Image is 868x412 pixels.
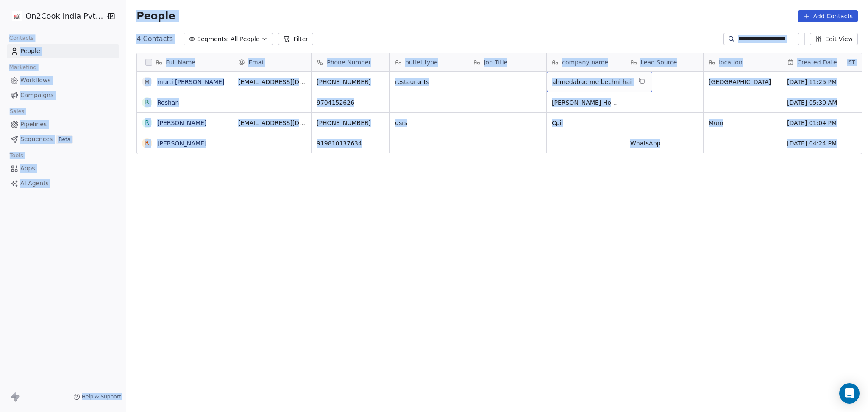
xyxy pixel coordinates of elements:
span: Job Title [484,58,507,67]
span: People [136,10,175,22]
a: AI Agents [7,176,119,190]
span: Campaigns [20,91,53,100]
div: Job Title [468,53,546,71]
div: Email [233,53,311,71]
a: Pipelines [7,117,119,131]
span: location [719,58,743,67]
span: restaurants [395,78,463,86]
span: Marketing [6,61,40,74]
span: Lead Source [640,58,677,67]
div: outlet type [390,53,468,71]
a: Campaigns [7,88,119,102]
span: 919810137634 [317,139,384,148]
div: R [145,98,149,107]
span: Beta [56,135,73,144]
span: IST [847,59,855,66]
span: [GEOGRAPHIC_DATA] [709,78,776,86]
a: Roshan [157,99,179,106]
span: Meta [630,78,698,86]
div: Created DateIST [782,53,860,71]
button: Edit View [810,33,858,45]
a: People [7,44,119,58]
span: Contacts [6,32,37,45]
button: Add Contacts [798,10,858,22]
div: location [704,53,782,71]
button: On2Cook India Pvt. Ltd. [10,9,100,23]
div: R [145,139,149,148]
span: Pipelines [20,120,47,129]
span: [EMAIL_ADDRESS][DOMAIN_NAME] [238,119,306,127]
img: on2cook%20logo-04%20copy.jpg [12,11,22,21]
span: Mum [709,119,776,127]
span: Sequences [20,135,53,144]
div: Full Name [137,53,233,71]
a: Help & Support [73,393,121,400]
button: Filter [278,33,313,45]
a: murti [PERSON_NAME] [157,78,224,85]
span: [PERSON_NAME] Hospitality [552,98,620,107]
div: Lead Source [625,53,703,71]
span: AI Agents [20,179,49,188]
a: [PERSON_NAME] [157,120,206,126]
span: ahmedabad me bechni hai [552,78,632,86]
span: All People [231,35,259,44]
span: qsrs [395,119,463,127]
span: Phone Number [327,58,371,67]
a: Apps [7,161,119,175]
span: [DATE] 01:04 PM [787,119,855,127]
span: outlet type [405,58,438,67]
span: Sales [6,105,28,118]
span: [DATE] 04:24 PM [787,139,855,148]
span: People [20,47,40,56]
span: Full Name [166,58,195,67]
div: Open Intercom Messenger [839,383,860,404]
span: Created Date [797,58,837,67]
span: Email [248,58,265,67]
a: SequencesBeta [7,132,119,146]
span: company name [562,58,608,67]
span: 4 Contacts [136,34,173,44]
span: Workflows [20,76,51,85]
span: [DATE] 11:25 PM [787,78,855,86]
a: Workflows [7,73,119,87]
span: [DATE] 05:30 AM [787,98,855,107]
span: [EMAIL_ADDRESS][DOMAIN_NAME] [238,78,306,86]
span: On2Cook India Pvt. Ltd. [25,11,103,22]
span: Apps [20,164,35,173]
span: Tools [6,149,27,162]
div: grid [137,72,233,395]
span: 9704152626 [317,98,384,107]
span: [PHONE_NUMBER] [317,119,384,127]
span: [PHONE_NUMBER] [317,78,384,86]
div: m [145,78,150,86]
span: Cpil [552,119,620,127]
span: WhatsApp [630,139,698,148]
a: [PERSON_NAME] [157,140,206,147]
div: R [145,118,149,127]
div: company name [547,53,625,71]
span: Segments: [197,35,229,44]
div: Phone Number [312,53,389,71]
span: Help & Support [82,393,121,400]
